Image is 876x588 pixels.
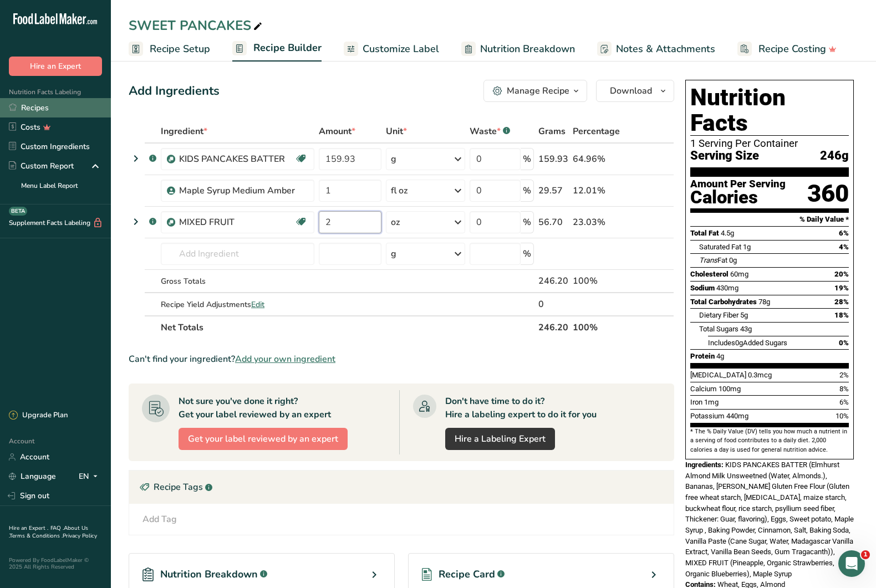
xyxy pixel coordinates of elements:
[9,557,102,570] div: Powered By FoodLabelMaker © 2025 All Rights Reserved
[79,470,102,483] div: EN
[159,315,536,339] th: Net Totals
[699,256,727,264] span: Fat
[9,524,88,540] a: About Us .
[571,315,624,339] th: 100%
[391,184,408,197] div: fl oz
[386,125,407,138] span: Unit
[690,138,849,149] div: 1 Serving Per Container
[685,461,854,578] span: KIDS PANCAKES BATTER (Elmhurst Almond Milk Unsweetned (Water, Almonds.), Bananas, [PERSON_NAME] G...
[690,179,786,190] div: Amount Per Serving
[50,524,64,532] a: FAQ .
[142,513,177,526] div: Add Tag
[129,471,674,504] div: Recipe Tags
[9,160,74,172] div: Custom Report
[735,339,743,347] span: 0g
[740,325,752,333] span: 43g
[179,428,348,450] button: Get your label reviewed by an expert
[719,385,741,393] span: 100mg
[445,395,597,421] div: Don't have time to do it? Hire a labeling expert to do it for you
[538,274,568,288] div: 246.20
[129,37,210,62] a: Recipe Setup
[690,352,715,360] span: Protein
[9,532,63,540] a: Terms & Conditions .
[820,149,849,163] span: 246g
[179,152,294,166] div: KIDS PANCAKES BATTER
[538,125,566,138] span: Grams
[708,339,787,347] span: Includes Added Sugars
[9,207,27,216] div: BETA
[344,37,439,62] a: Customize Label
[740,311,748,319] span: 5g
[758,42,826,57] span: Recipe Costing
[129,82,220,100] div: Add Ingredients
[834,298,849,306] span: 28%
[838,550,865,577] iframe: Intercom live chat
[573,216,622,229] div: 23.03%
[834,270,849,278] span: 20%
[573,184,622,197] div: 12.01%
[729,256,737,264] span: 0g
[538,184,568,197] div: 29.57
[690,190,786,206] div: Calories
[507,84,569,98] div: Manage Recipe
[391,216,400,229] div: oz
[188,432,338,446] span: Get your label reviewed by an expert
[9,467,56,486] a: Language
[439,567,495,582] span: Recipe Card
[699,243,741,251] span: Saturated Fat
[538,152,568,166] div: 159.93
[129,16,264,35] div: SWEET PANCAKES
[538,298,568,311] div: 0
[161,299,314,310] div: Recipe Yield Adjustments
[9,410,68,421] div: Upgrade Plan
[179,216,294,229] div: MIXED FRUIT
[445,428,555,450] a: Hire a Labeling Expert
[836,412,849,420] span: 10%
[758,298,770,306] span: 78g
[538,216,568,229] div: 56.70
[461,37,575,62] a: Nutrition Breakdown
[167,155,175,163] img: Sub Recipe
[63,532,97,540] a: Privacy Policy
[690,412,725,420] span: Potassium
[690,298,757,306] span: Total Carbohydrates
[839,371,849,379] span: 2%
[597,37,715,62] a: Notes & Attachments
[161,125,207,138] span: Ingredient
[748,371,772,379] span: 0.3mcg
[573,274,622,288] div: 100%
[235,352,335,366] span: Add your own ingredient
[690,270,729,278] span: Cholesterol
[834,311,849,319] span: 18%
[9,524,48,532] a: Hire an Expert .
[596,80,674,102] button: Download
[232,35,322,62] a: Recipe Builder
[690,427,849,454] section: * The % Daily Value (DV) tells you how much a nutrient in a serving of food contributes to a dail...
[363,42,439,57] span: Customize Label
[391,247,396,260] div: g
[150,42,210,57] span: Recipe Setup
[9,57,102,76] button: Hire an Expert
[573,152,622,166] div: 64.96%
[690,398,702,406] span: Iron
[610,84,652,98] span: Download
[470,125,510,138] div: Waste
[721,229,734,237] span: 4.5g
[839,385,849,393] span: 8%
[251,299,264,310] span: Edit
[716,284,739,292] span: 430mg
[483,80,587,102] button: Manage Recipe
[730,270,748,278] span: 60mg
[690,229,719,237] span: Total Fat
[690,213,849,226] section: % Daily Value *
[699,256,717,264] i: Trans
[690,149,759,163] span: Serving Size
[319,125,355,138] span: Amount
[839,229,849,237] span: 6%
[737,37,837,62] a: Recipe Costing
[699,311,739,319] span: Dietary Fiber
[616,42,715,57] span: Notes & Attachments
[161,243,314,265] input: Add Ingredient
[480,42,575,57] span: Nutrition Breakdown
[573,125,620,138] span: Percentage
